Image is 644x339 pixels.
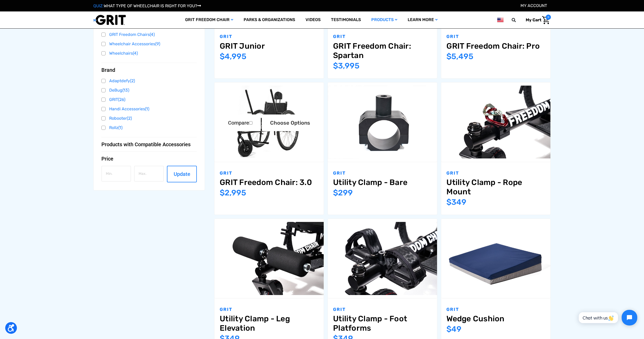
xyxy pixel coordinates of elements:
[328,222,437,295] img: Utility Clamp - Foot Platforms
[101,156,197,162] button: Price
[220,178,318,187] a: GRIT Freedom Chair: 3.0,$2,995.00
[366,11,402,28] a: Products
[220,33,318,40] p: GRIT
[101,114,197,122] a: Robooter(2)
[249,121,252,125] input: Compare
[180,11,238,28] a: GRIT Freedom Chair
[150,32,155,37] span: (4)
[220,314,318,333] a: Utility Clamp - Leg Elevation,$349.00
[446,197,466,207] span: $349
[328,86,437,158] img: Utility Clamp - Bare
[167,166,197,182] button: Update
[127,116,132,121] span: (2)
[333,306,432,313] p: GRIT
[122,88,129,93] span: (13)
[93,3,104,8] span: QUIZ:
[262,114,318,131] a: Choose Options
[101,77,197,85] a: Adaptdefy(2)
[441,219,550,298] a: Wedge Cushion,$49.00
[101,141,197,148] button: Products with Compatible Accessories
[238,11,300,28] a: Parks & Organizations
[214,219,324,298] a: Utility Clamp - Leg Elevation,$349.00
[441,86,550,158] img: Utility Clamp - Rope Mount
[333,188,353,197] span: $299
[333,170,432,177] p: GRIT
[220,52,246,61] span: $4,995
[220,170,318,177] p: GRIT
[133,51,138,56] span: (4)
[145,106,149,111] span: (1)
[220,306,318,313] p: GRIT
[446,52,473,61] span: $5,495
[446,324,461,334] span: $49
[441,222,550,295] img: GRIT Wedge Cushion: foam wheelchair cushion for positioning and comfort shown in 18/"20 width wit...
[522,15,551,25] a: Cart with 0 items
[101,141,191,148] span: Products with Compatible Accessories
[101,96,197,104] a: GRIT(26)
[214,222,324,295] img: Utility Clamp - Leg Elevation
[101,124,197,132] a: Rollz(1)
[300,11,326,28] a: Videos
[101,86,197,94] a: DeBug(13)
[214,82,324,162] a: GRIT Freedom Chair: 3.0,$2,995.00
[328,219,437,298] a: Utility Clamp - Foot Platforms,$349.00
[333,33,432,40] p: GRIT
[328,82,437,162] a: Utility Clamp - Bare,$299.00
[526,17,541,22] span: My Cart
[130,78,135,83] span: (2)
[214,86,324,158] img: GRIT Freedom Chair: 3.0
[93,3,201,8] a: QUIZ:WHAT TYPE OF WHEELCHAIR IS RIGHT FOR YOU?
[101,49,197,57] a: Wheelchairs(4)
[521,3,547,8] a: Account
[402,11,443,28] a: Learn More
[542,16,550,24] img: Cart
[446,306,545,313] p: GRIT
[118,97,125,102] span: (26)
[101,67,197,73] button: Brand
[220,41,318,51] a: GRIT Junior,$4,995.00
[134,166,164,182] input: Max.
[446,178,545,196] a: Utility Clamp - Rope Mount,$349.00
[573,305,642,330] iframe: Tidio Chat
[446,33,545,40] p: GRIT
[446,41,545,51] a: GRIT Freedom Chair: Pro,$5,495.00
[446,314,545,323] a: Wedge Cushion,$49.00
[546,15,551,20] span: 0
[497,17,503,23] img: us.png
[93,15,126,25] img: GRIT All-Terrain Wheelchair and Mobility Equipment
[101,156,113,162] span: Price
[101,166,131,182] input: Min.
[101,31,197,39] a: GRIT Freedom Chairs(4)
[514,15,522,25] input: Search
[118,125,122,130] span: (1)
[101,67,115,73] span: Brand
[155,41,160,46] span: (9)
[333,314,432,333] a: Utility Clamp - Foot Platforms,$349.00
[333,41,432,60] a: GRIT Freedom Chair: Spartan,$3,995.00
[446,170,545,177] p: GRIT
[101,40,197,48] a: Wheelchair Accessories(9)
[326,11,366,28] a: Testimonials
[333,61,360,71] span: $3,995
[101,105,197,113] a: Handi Accessories(1)
[333,178,432,187] a: Utility Clamp - Bare,$299.00
[441,82,550,162] a: Utility Clamp - Rope Mount,$349.00
[220,188,246,197] span: $2,995
[220,114,261,131] label: Compare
